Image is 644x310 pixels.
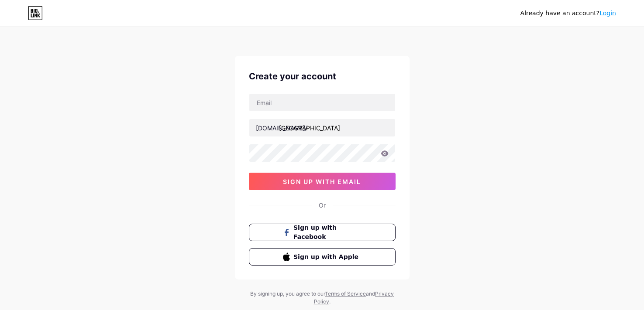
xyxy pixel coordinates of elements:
button: Sign up with Apple [249,248,396,266]
span: Sign up with Apple [293,252,361,262]
button: sign up with email [249,173,396,190]
div: Already have an account? [520,9,616,18]
input: username [249,119,395,136]
span: sign up with email [283,178,361,185]
input: Email [249,94,395,111]
div: [DOMAIN_NAME]/ [256,123,307,133]
div: Create your account [249,70,396,83]
div: Or [319,201,326,210]
span: Sign up with Facebook [293,223,361,242]
a: Terms of Service [325,290,366,297]
div: By signing up, you agree to our and . [248,290,396,306]
a: Login [599,10,616,17]
button: Sign up with Facebook [249,224,396,241]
